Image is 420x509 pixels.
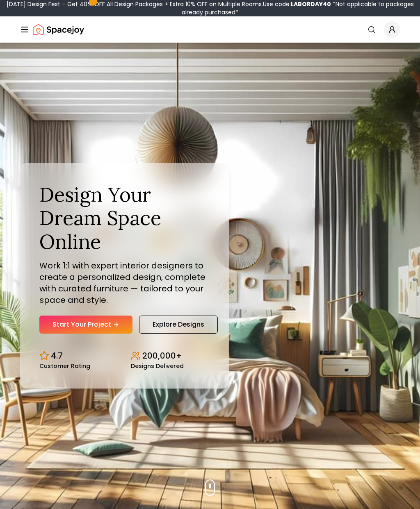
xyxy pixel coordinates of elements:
a: Start Your Project [39,316,132,334]
small: Customer Rating [39,363,90,369]
p: Work 1:1 with expert interior designers to create a personalized design, complete with curated fu... [39,260,209,306]
nav: Global [20,16,400,43]
small: Designs Delivered [131,363,184,369]
a: Spacejoy [33,21,84,38]
div: Design stats [39,343,209,369]
img: Spacejoy Logo [33,21,84,38]
h1: Design Your Dream Space Online [39,183,209,254]
a: Explore Designs [139,316,218,334]
p: 200,000+ [142,350,182,361]
p: 4.7 [51,350,63,361]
